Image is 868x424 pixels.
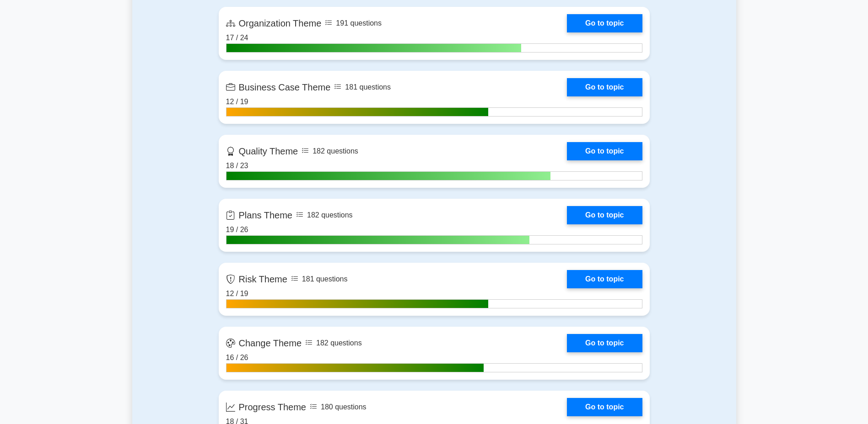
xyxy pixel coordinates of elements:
a: Go to topic [567,270,642,288]
a: Go to topic [567,206,642,224]
a: Go to topic [567,142,642,160]
a: Go to topic [567,78,642,96]
a: Go to topic [567,398,642,416]
a: Go to topic [567,14,642,32]
a: Go to topic [567,334,642,352]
